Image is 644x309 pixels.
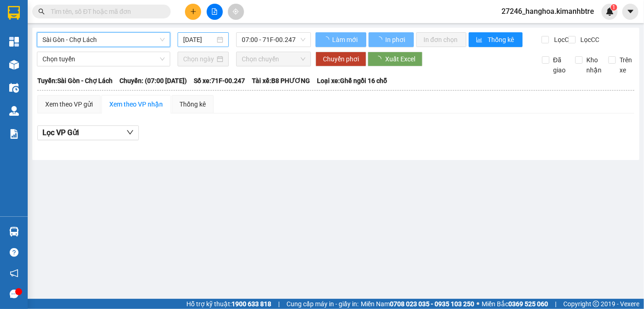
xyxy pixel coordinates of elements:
[361,299,474,309] span: Miền Nam
[9,106,19,116] img: warehouse-icon
[616,55,636,75] span: Trên xe
[42,127,79,138] span: Lọc VP Gửi
[385,35,406,45] span: In phơi
[242,33,305,47] span: 07:00 - 71F-00.247
[626,7,635,16] span: caret-down
[494,6,602,17] span: 27246_hanghoa.kimanhbtre
[119,76,187,86] span: Chuyến: (07:00 [DATE])
[416,32,466,47] button: In đơn chọn
[45,99,93,109] div: Xem theo VP gửi
[332,35,359,45] span: Làm mới
[8,6,20,20] img: logo-vxr
[228,4,244,20] button: aim
[37,77,113,84] b: Tuyến: Sài Gòn - Chợ Lách
[10,248,18,257] span: question-circle
[9,83,19,93] img: warehouse-icon
[38,8,45,15] span: search
[376,36,384,43] span: loading
[278,299,280,309] span: |
[9,60,19,70] img: warehouse-icon
[317,76,387,86] span: Loại xe: Ghế ngồi 16 chỗ
[488,35,515,45] span: Thống kê
[612,4,615,11] span: 1
[42,33,165,47] span: Sài Gòn - Chợ Lách
[316,52,366,66] button: Chuyển phơi
[10,269,18,278] span: notification
[611,4,617,11] sup: 1
[186,299,271,309] span: Hỗ trợ kỹ thuật:
[232,300,271,308] strong: 1900 633 818
[242,52,305,66] span: Chọn chuyến
[622,4,638,20] button: caret-down
[207,4,223,20] button: file-add
[477,302,479,306] span: ⚪️
[42,52,165,66] span: Chọn tuyến
[606,7,614,16] img: icon-new-feature
[194,76,245,86] span: Số xe: 71F-00.247
[190,8,197,15] span: plus
[577,35,601,45] span: Lọc CC
[583,55,605,75] span: Kho nhận
[9,129,19,139] img: solution-icon
[9,37,19,47] img: dashboard-icon
[286,299,358,309] span: Cung cấp máy in - giấy in:
[10,290,18,298] span: message
[183,54,215,64] input: Chọn ngày
[183,35,215,45] input: 15/08/2025
[549,55,569,75] span: Đã giao
[9,227,19,237] img: warehouse-icon
[550,35,574,45] span: Lọc CR
[233,8,239,15] span: aim
[482,299,548,309] span: Miền Bắc
[555,299,556,309] span: |
[211,8,218,15] span: file-add
[126,129,134,136] span: down
[316,32,366,47] button: Làm mới
[109,99,163,109] div: Xem theo VP nhận
[469,32,523,47] button: bar-chartThống kê
[323,36,331,43] span: loading
[252,76,310,86] span: Tài xế: B8 PHƯƠNG
[476,36,484,44] span: bar-chart
[593,301,599,307] span: copyright
[179,99,206,109] div: Thống kê
[368,52,423,66] button: Xuất Excel
[185,4,201,20] button: plus
[508,300,548,308] strong: 0369 525 060
[51,6,160,17] input: Tìm tên, số ĐT hoặc mã đơn
[390,300,474,308] strong: 0708 023 035 - 0935 103 250
[369,32,414,47] button: In phơi
[37,125,139,140] button: Lọc VP Gửi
